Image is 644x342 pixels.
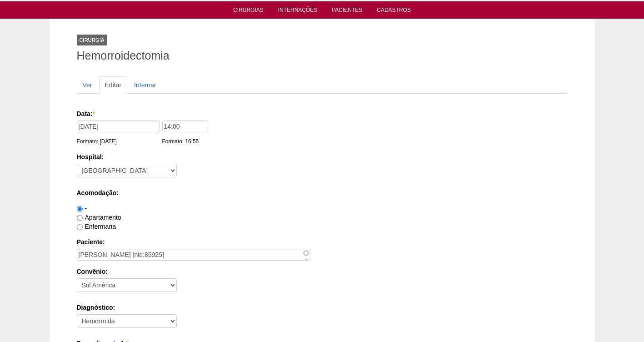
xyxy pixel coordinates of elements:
a: Internações [278,7,318,16]
div: Formato: 16:55 [162,137,210,146]
label: Hospital: [77,152,568,161]
a: Internar [128,76,162,94]
div: Formato: [DATE] [77,137,162,146]
div: Cirurgia [77,35,107,45]
a: Pacientes [332,7,362,16]
label: Acomodação: [77,188,568,197]
input: Enfermaria [77,224,83,230]
label: - [77,205,87,212]
input: - [77,206,83,212]
a: Ver [77,76,98,94]
h1: Hemorroidectomia [77,50,568,61]
label: Data: [77,109,564,118]
a: Cirurgias [233,7,264,16]
input: Apartamento [77,215,83,221]
label: Diagnóstico: [77,303,568,312]
a: Cadastros [377,7,411,16]
label: Convênio: [77,267,568,276]
label: Paciente: [77,237,568,246]
a: Editar [99,76,128,94]
label: Enfermaria [77,223,116,230]
label: Apartamento [77,214,121,221]
span: Este campo é obrigatório. [93,110,95,117]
